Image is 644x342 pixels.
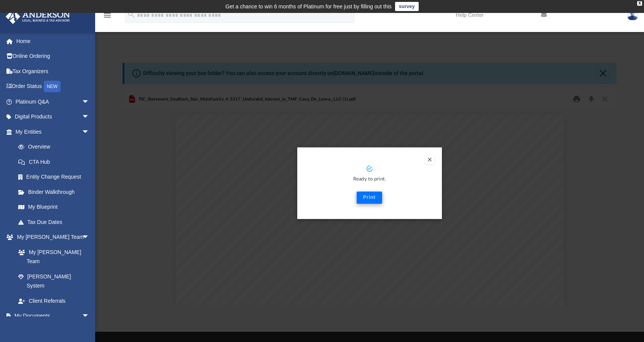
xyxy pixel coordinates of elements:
[82,124,97,140] span: arrow_drop_down
[44,81,61,92] div: NEW
[357,192,382,204] button: Print
[637,1,642,6] div: close
[11,154,101,169] a: CTA Hub
[395,2,419,11] a: survey
[5,230,97,245] a: My [PERSON_NAME] Teamarrow_drop_down
[5,124,101,139] a: My Entitiesarrow_drop_down
[5,109,101,125] a: Digital Productsarrow_drop_down
[123,89,617,306] div: Preview
[627,10,638,21] img: User Pic
[11,269,97,293] a: [PERSON_NAME] System
[5,94,101,109] a: Platinum Q&Aarrow_drop_down
[5,49,101,64] a: Online Ordering
[11,200,97,215] a: My Blueprint
[225,2,392,11] div: Get a chance to win 6 months of Platinum for free just by filling out this
[82,94,97,110] span: arrow_drop_down
[5,64,101,79] a: Tax Organizers
[127,10,135,19] i: search
[5,79,101,94] a: Order StatusNEW
[5,34,101,49] a: Home
[11,293,97,308] a: Client Referrals
[3,9,72,24] img: Anderson Advisors Platinum Portal
[11,214,101,230] a: Tax Due Dates
[82,109,97,125] span: arrow_drop_down
[103,11,112,20] i: menu
[82,230,97,245] span: arrow_drop_down
[11,139,101,155] a: Overview
[11,245,93,269] a: My [PERSON_NAME] Team
[82,308,97,324] span: arrow_drop_down
[5,308,97,324] a: My Documentsarrow_drop_down
[305,175,434,184] p: Ready to print.
[103,14,112,20] a: menu
[11,184,101,200] a: Binder Walkthrough
[11,169,101,185] a: Entity Change Request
